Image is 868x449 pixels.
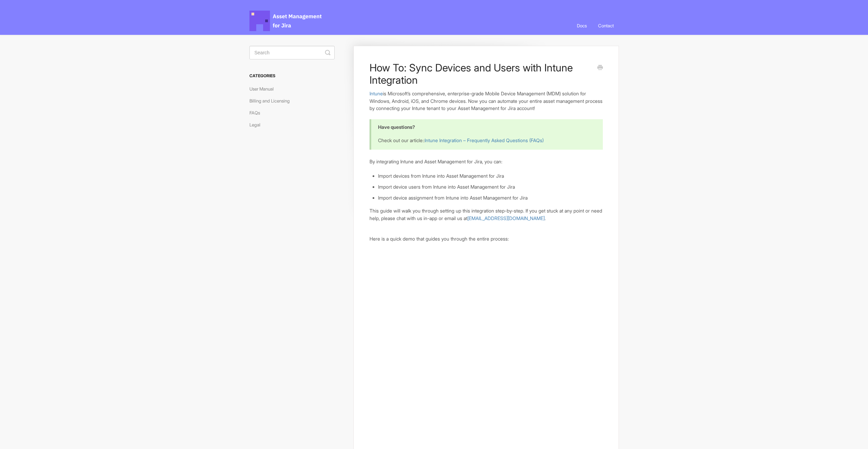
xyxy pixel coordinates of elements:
[249,70,335,82] h3: Categories
[370,90,603,112] p: is Microsoft’s comprehensive, enterprise-grade Mobile Device Management (MDM) solution for Window...
[249,107,265,118] a: FAQs
[370,207,603,222] p: This guide will walk you through setting up this integration step-by-step. If you get stuck at an...
[593,16,619,35] a: Contact
[249,83,279,94] a: User Manual
[249,11,323,31] span: Asset Management for Jira Docs
[370,158,603,165] p: By integrating Intune and Asset Management for Jira, you can:
[378,124,415,130] b: Have questions?
[378,183,603,191] li: Import device users from Intune into Asset Management for Jira
[378,137,594,144] p: Check out our article::
[370,62,592,86] h1: How To: Sync Devices and Users with Intune Integration
[370,91,383,96] a: Intune
[467,215,545,221] a: [EMAIL_ADDRESS][DOMAIN_NAME]
[249,119,265,130] a: Legal
[370,235,603,243] p: Here is a quick demo that guides you through the entire process:
[378,172,603,180] li: Import devices from Intune into Asset Management for Jira
[249,46,335,59] input: Search
[249,95,295,106] a: Billing and Licensing
[572,16,592,35] a: Docs
[425,137,544,143] a: Intune Integration – Frequently Asked Questions (FAQs)
[597,64,603,72] a: Print this Article
[378,194,603,202] li: Import device assignment from Intune into Asset Management for Jira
